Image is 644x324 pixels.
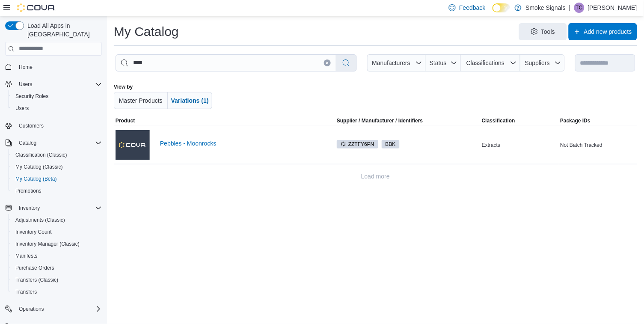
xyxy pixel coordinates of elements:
button: Inventory Count [9,226,105,238]
button: Status [426,54,461,71]
span: Inventory Manager (Classic) [15,241,80,247]
span: Suppliers [525,59,550,66]
button: Clear input [324,59,331,66]
span: Manufacturers [372,59,410,66]
a: Customers [15,121,47,131]
a: Inventory Manager (Classic) [12,239,83,249]
a: Manifests [12,251,41,261]
span: Security Roles [12,91,102,101]
p: [PERSON_NAME] [588,3,637,13]
a: My Catalog (Beta) [12,174,60,184]
span: Home [15,62,102,72]
span: Load more [361,172,390,181]
span: My Catalog (Beta) [12,174,102,184]
button: Transfers [9,286,105,298]
button: Add new products [569,23,637,40]
div: Supplier / Manufacturer / Identifiers [337,117,423,124]
span: Promotions [12,186,102,196]
a: Users [12,103,32,113]
button: Load more [358,168,393,185]
span: My Catalog (Classic) [15,163,63,170]
button: Suppliers [520,54,565,71]
span: Tools [541,27,555,36]
span: Manifests [12,251,102,261]
button: Security Roles [9,90,105,102]
button: My Catalog (Beta) [9,173,105,185]
div: Not Batch Tracked [559,140,637,150]
span: Inventory [19,205,40,211]
div: Extracts [480,140,558,150]
span: Catalog [19,140,36,146]
span: Operations [19,306,44,312]
span: ZZTFY6PN [337,140,378,149]
div: Tory Chickite [574,3,585,13]
span: Master Products [119,97,163,104]
h1: My Catalog [114,23,179,40]
a: Transfers [12,287,40,297]
button: Purchase Orders [9,262,105,274]
button: Master Products [114,92,168,109]
span: Transfers (Classic) [15,276,58,283]
button: Catalog [15,138,40,148]
span: Home [19,64,33,71]
span: Promotions [15,187,42,194]
span: Purchase Orders [12,263,102,273]
span: Add new products [584,27,632,36]
button: Operations [15,304,47,314]
button: Users [15,79,36,89]
span: Adjustments (Classic) [15,217,65,223]
button: Promotions [9,185,105,197]
span: Adjustments (Classic) [12,215,102,225]
a: Promotions [12,186,45,196]
a: Transfers (Classic) [12,275,62,285]
img: Cova [17,3,56,12]
span: Classification [482,117,515,124]
span: Security Roles [15,93,48,100]
span: Users [12,103,102,113]
span: Classifications [466,59,505,66]
span: Customers [19,122,44,129]
span: Product [116,117,135,124]
button: Catalog [2,137,105,149]
span: Supplier / Manufacturer / Identifiers [325,117,423,124]
a: Purchase Orders [12,263,58,273]
span: Manifests [15,253,37,259]
span: Status [430,59,447,66]
span: Customers [15,120,102,131]
button: Variations (1) [168,92,212,109]
span: BBK [382,140,400,149]
a: Pebbles - Moonrocks [160,140,321,147]
span: Operations [15,304,102,314]
p: | [569,3,571,13]
span: Inventory Count [15,229,52,235]
button: Manufacturers [367,54,425,71]
span: Users [19,81,32,88]
button: Operations [2,303,105,315]
span: Transfers [12,287,102,297]
button: Manifests [9,250,105,262]
button: Tools [519,23,567,40]
span: Inventory Count [12,227,102,237]
a: Classification (Classic) [12,150,71,160]
span: Feedback [459,3,485,12]
p: Smoke Signals [526,3,566,13]
input: Dark Mode [493,3,510,12]
span: ZZTFY6PN [341,140,374,148]
span: Classification (Classic) [15,152,67,158]
button: Inventory Manager (Classic) [9,238,105,250]
a: Adjustments (Classic) [12,215,68,225]
button: Inventory [15,203,43,213]
span: Transfers (Classic) [12,275,102,285]
span: Variations (1) [171,97,209,104]
button: Classifications [461,54,520,71]
a: Security Roles [12,91,52,101]
a: Home [15,62,36,72]
a: Inventory Count [12,227,55,237]
button: Inventory [2,202,105,214]
label: View by [114,83,133,90]
span: Transfers [15,288,37,295]
span: Load All Apps in [GEOGRAPHIC_DATA] [24,21,102,39]
button: Transfers (Classic) [9,274,105,286]
a: My Catalog (Classic) [12,162,66,172]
